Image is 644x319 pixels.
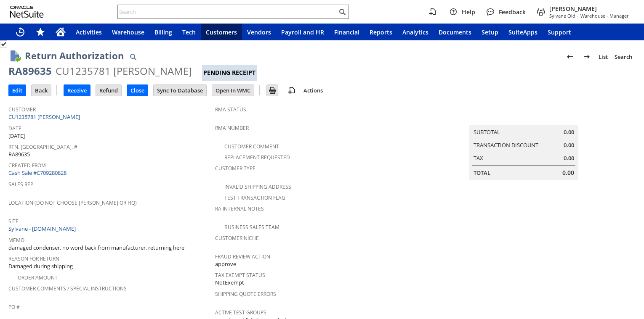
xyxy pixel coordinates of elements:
[215,272,265,279] a: Tax Exempt Status
[8,162,46,169] a: Created From
[8,106,36,113] a: Customer
[51,24,71,40] a: Home
[32,85,51,96] input: Back
[8,262,73,270] span: Damaged during shipping
[112,28,144,36] span: Warehouse
[267,85,277,95] img: Print
[564,128,574,136] span: 0.00
[224,154,290,161] a: Replacement Requested
[8,225,78,232] a: Sylvane - [DOMAIN_NAME]
[154,28,172,36] span: Billing
[334,28,359,36] span: Financial
[469,112,578,125] caption: Summary
[8,199,137,206] a: Location (Do Not Choose [PERSON_NAME] or HQ)
[215,235,259,242] a: Customer Niche
[8,169,67,177] a: Cash Sale #C709280828
[503,24,543,40] a: SuiteApps
[462,8,475,16] span: Help
[18,274,58,281] a: Order Amount
[182,28,196,36] span: Tech
[177,24,201,40] a: Tech
[215,253,270,260] a: Fraud Review Action
[562,169,574,177] span: 0.00
[611,50,636,63] a: Search
[474,169,490,177] a: Total
[56,64,192,78] div: CU1235781 [PERSON_NAME]
[71,24,107,40] a: Activities
[212,85,254,96] input: Open In WMC
[215,260,236,268] span: approve
[224,143,279,150] a: Customer Comment
[474,141,538,149] a: Transaction Discount
[128,52,138,62] img: Quick Find
[149,24,177,40] a: Billing
[565,52,575,62] img: Previous
[206,28,237,36] span: Customers
[474,128,500,136] a: Subtotal
[76,28,102,36] span: Activities
[96,85,121,96] input: Refund
[281,28,324,36] span: Payroll and HR
[577,13,579,19] span: -
[276,24,329,40] a: Payroll and HR
[482,28,498,36] span: Setup
[30,24,51,40] div: Shortcuts
[15,27,25,37] svg: Recent Records
[224,183,291,190] a: Invalid Shipping Address
[25,49,124,63] h1: Return Authorization
[329,24,365,40] a: Financial
[370,28,392,36] span: Reports
[215,290,276,298] a: Shipping Quote Errors
[476,24,503,40] a: Setup
[215,106,246,113] a: RMA Status
[127,85,148,96] input: Close
[508,28,538,36] span: SuiteApps
[580,13,629,19] span: Warehouse - Manager
[287,85,297,95] img: add-record.svg
[8,218,19,225] a: Site
[474,154,483,162] a: Tax
[8,113,82,121] a: CU1235781 [PERSON_NAME]
[215,279,244,287] span: NotExempt
[564,154,574,162] span: 0.00
[9,85,26,96] input: Edit
[543,24,576,40] a: Support
[118,7,337,17] input: Search
[8,255,59,262] a: Reason For Return
[215,205,264,212] a: RA Internal Notes
[215,309,266,316] a: Active Test Groups
[300,87,326,94] a: Actions
[582,52,592,62] img: Next
[402,28,428,36] span: Analytics
[595,50,611,63] a: List
[434,24,476,40] a: Documents
[8,143,77,150] a: Rtn. [GEOGRAPHIC_DATA]. #
[8,237,24,244] a: Memo
[549,5,629,13] span: [PERSON_NAME]
[202,65,257,81] div: Pending Receipt
[8,244,184,252] span: damaged condenser, no word back from manufacturer, returning here
[439,28,471,36] span: Documents
[267,85,278,96] input: Print
[215,124,249,132] a: RMA Number
[154,85,206,96] input: Sync To Database
[8,150,30,158] span: RA89635
[8,132,25,140] span: [DATE]
[8,285,127,292] a: Customer Comments / Special Instructions
[548,28,571,36] span: Support
[8,303,20,311] a: PO #
[201,24,242,40] a: Customers
[499,8,526,16] span: Feedback
[215,165,255,172] a: Customer Type
[64,85,90,96] input: Receive
[35,27,45,37] svg: Shortcuts
[10,24,30,40] a: Recent Records
[242,24,276,40] a: Vendors
[224,194,285,201] a: Test Transaction Flag
[107,24,149,40] a: Warehouse
[247,28,271,36] span: Vendors
[397,24,434,40] a: Analytics
[224,224,279,231] a: Business Sales Team
[365,24,397,40] a: Reports
[8,181,33,188] a: Sales Rep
